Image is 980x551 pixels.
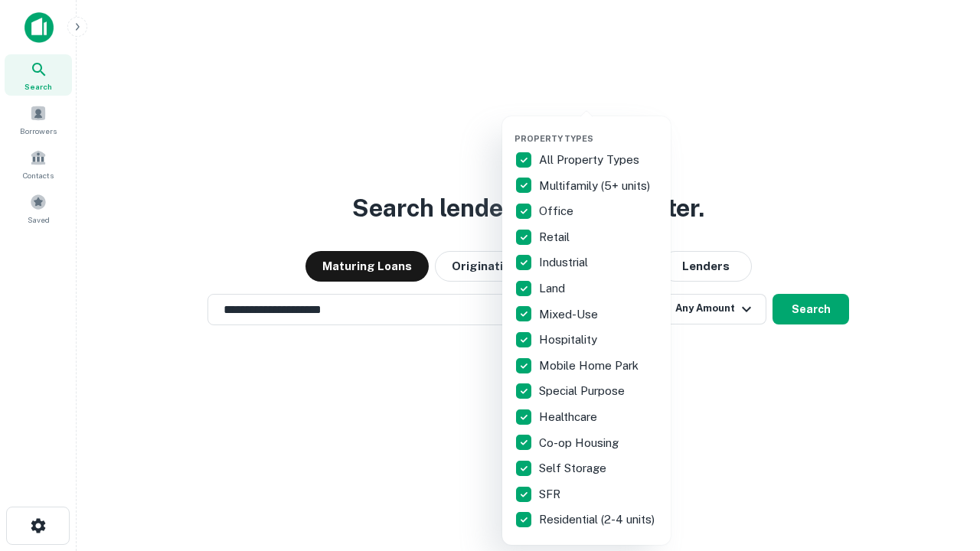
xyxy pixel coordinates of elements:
p: Hospitality [539,331,600,349]
p: Industrial [539,253,591,272]
p: Healthcare [539,408,600,426]
p: Land [539,279,568,298]
p: Retail [539,228,573,246]
p: Multifamily (5+ units) [539,177,653,195]
p: SFR [539,485,563,504]
p: Special Purpose [539,382,628,400]
p: Office [539,202,577,220]
p: Residential (2-4 units) [539,510,658,529]
p: Self Storage [539,459,609,478]
p: All Property Types [539,151,642,169]
p: Mobile Home Park [539,357,642,375]
p: Co-op Housing [539,434,622,452]
iframe: Chat Widget [903,429,980,502]
p: Mixed-Use [539,305,601,324]
span: Property Types [514,134,593,143]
